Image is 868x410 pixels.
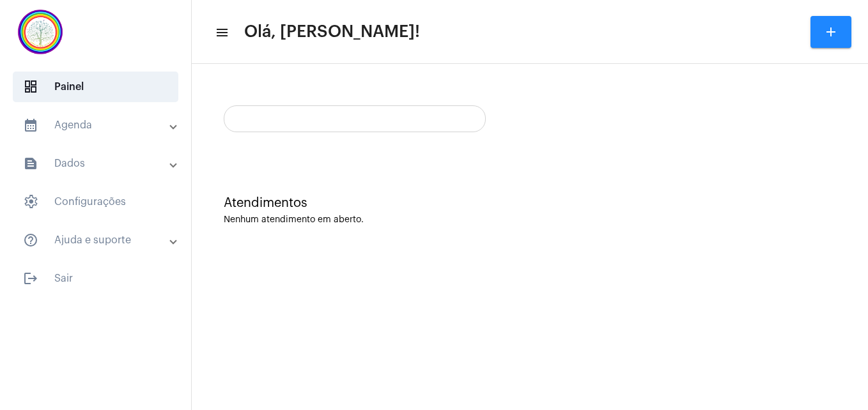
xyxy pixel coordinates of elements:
[8,110,191,140] mat-expansion-panel-header: sidenav iconAgenda
[23,194,38,209] span: sidenav icon
[23,79,38,95] span: sidenav icon
[8,148,191,179] mat-expansion-panel-header: sidenav iconDados
[23,118,38,133] mat-icon: sidenav icon
[13,72,178,102] span: Painel
[13,186,178,217] span: Configurações
[8,225,191,255] mat-expansion-panel-header: sidenav iconAjuda e suporte
[224,196,836,210] div: Atendimentos
[23,232,171,248] mat-panel-title: Ajuda e suporte
[244,22,420,42] span: Olá, [PERSON_NAME]!
[23,156,171,171] mat-panel-title: Dados
[215,25,228,40] mat-icon: sidenav icon
[23,156,38,171] mat-icon: sidenav icon
[13,263,178,294] span: Sair
[23,271,38,286] mat-icon: sidenav icon
[224,215,836,225] div: Nenhum atendimento em aberto.
[23,232,38,248] mat-icon: sidenav icon
[23,118,171,133] mat-panel-title: Agenda
[823,24,839,40] mat-icon: add
[10,6,70,57] img: c337f8d0-2252-6d55-8527-ab50248c0d14.png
